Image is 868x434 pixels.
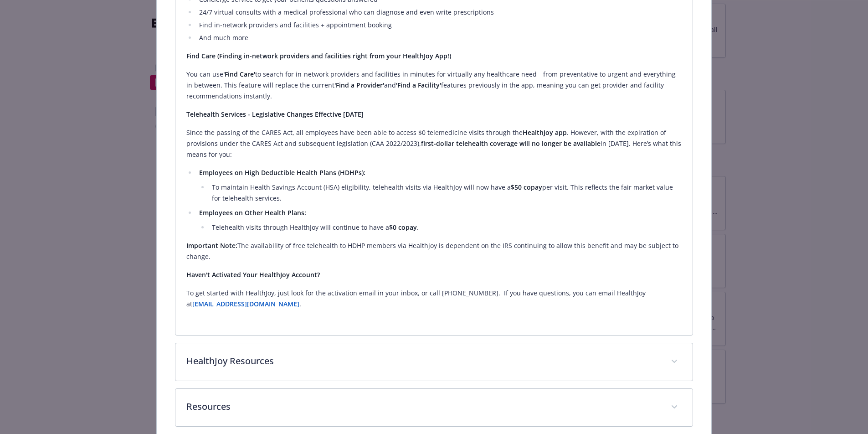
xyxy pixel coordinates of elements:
[396,81,441,89] strong: 'Find a Facility'
[196,32,682,43] li: And much more
[186,270,320,279] strong: Haven't Activated Your HealthJoy Account?
[523,128,567,137] strong: HealthJoy app
[186,240,682,262] p: The availability of free telehealth to HDHP members via Healthjoy is dependent on the IRS continu...
[199,168,365,177] strong: Employees on High Deductible Health Plans (HDHPs):
[196,20,682,31] li: Find in-network providers and facilities + appointment booking
[186,288,682,310] p: To get started with HealthJoy, just look for the activation email in your inbox, or call [PHONE_N...
[186,69,682,102] p: You can use to search for in-network providers and facilities in minutes for virtually any health...
[223,70,255,78] strong: 'Find Care'
[186,241,237,250] strong: Important Note:
[186,354,660,368] p: HealthJoy Resources
[192,300,299,308] a: [EMAIL_ADDRESS][DOMAIN_NAME]
[511,183,542,191] strong: $50 copay
[186,52,451,60] strong: Find Care (Finding in-network providers and facilities right from your HealthJoy App!)
[252,110,313,119] strong: Legislative Changes
[186,400,660,413] p: Resources
[186,127,682,160] p: Since the passing of the CARES Act, all employees have been able to access $0 telemedicine visits...
[334,81,384,89] strong: 'Find a Provider'
[315,110,364,119] strong: Effective [DATE]
[209,222,682,233] li: Telehealth visits through HealthJoy will continue to have a .
[196,7,682,18] li: 24/7 virtual consults with a medical professional who can diagnose and even write prescriptions
[421,139,601,148] strong: first-dollar telehealth coverage will no longer be available
[186,110,250,119] strong: Telehealth Services -
[175,389,693,426] div: Resources
[209,182,682,204] li: To maintain Health Savings Account (HSA) eligibility, telehealth visits via HealthJoy will now ha...
[389,223,417,232] strong: $0 copay
[175,343,693,381] div: HealthJoy Resources
[199,208,306,217] strong: Employees on Other Health Plans:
